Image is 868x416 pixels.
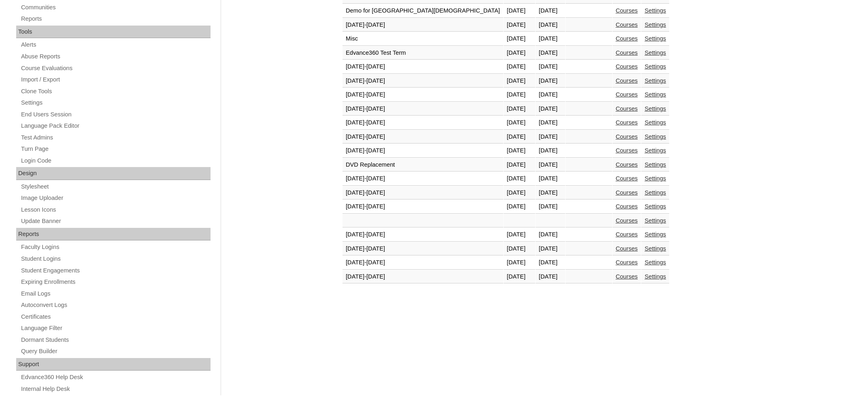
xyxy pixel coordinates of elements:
[343,228,503,242] td: [DATE]-[DATE]
[645,35,666,42] a: Settings
[536,116,565,130] td: [DATE]
[504,200,535,214] td: [DATE]
[645,273,666,280] a: Settings
[20,121,211,131] a: Language Pack Editor
[645,63,666,70] a: Settings
[616,7,638,14] a: Courses
[616,133,638,140] a: Courses
[343,116,503,130] td: [DATE]-[DATE]
[616,91,638,98] a: Courses
[616,49,638,56] a: Courses
[616,273,638,280] a: Courses
[20,14,211,24] a: Reports
[20,266,211,276] a: Student Engagements
[20,335,211,345] a: Dormant Students
[20,40,211,50] a: Alerts
[20,372,211,382] a: Edvance360 Help Desk
[504,46,535,60] td: [DATE]
[504,116,535,130] td: [DATE]
[536,200,565,214] td: [DATE]
[645,21,666,28] a: Settings
[616,77,638,84] a: Courses
[536,32,565,46] td: [DATE]
[20,205,211,215] a: Lesson Icons
[16,358,211,371] div: Support
[20,384,211,394] a: Internal Help Desk
[343,46,503,60] td: Edvance360 Test Term
[616,175,638,182] a: Courses
[536,60,565,74] td: [DATE]
[20,254,211,264] a: Student Logins
[645,189,666,196] a: Settings
[343,60,503,74] td: [DATE]-[DATE]
[20,86,211,96] a: Clone Tools
[20,300,211,310] a: Autoconvert Logs
[616,245,638,252] a: Courses
[645,49,666,56] a: Settings
[645,91,666,98] a: Settings
[504,18,535,32] td: [DATE]
[536,46,565,60] td: [DATE]
[20,2,211,13] a: Communities
[343,270,503,284] td: [DATE]-[DATE]
[20,144,211,154] a: Turn Page
[616,35,638,42] a: Courses
[20,182,211,192] a: Stylesheet
[645,147,666,154] a: Settings
[20,193,211,203] a: Image Uploader
[616,119,638,126] a: Courses
[645,133,666,140] a: Settings
[536,74,565,88] td: [DATE]
[536,144,565,158] td: [DATE]
[343,88,503,102] td: [DATE]-[DATE]
[20,277,211,287] a: Expiring Enrollments
[504,88,535,102] td: [DATE]
[645,259,666,266] a: Settings
[20,242,211,252] a: Faculty Logins
[645,119,666,126] a: Settings
[616,161,638,168] a: Courses
[343,102,503,116] td: [DATE]-[DATE]
[504,270,535,284] td: [DATE]
[645,7,666,14] a: Settings
[343,158,503,172] td: DVD Replacement
[616,203,638,210] a: Courses
[343,200,503,214] td: [DATE]-[DATE]
[20,216,211,226] a: Update Banner
[504,74,535,88] td: [DATE]
[536,256,565,270] td: [DATE]
[645,245,666,252] a: Settings
[20,133,211,143] a: Test Admins
[616,63,638,70] a: Courses
[536,242,565,256] td: [DATE]
[645,203,666,210] a: Settings
[536,4,565,18] td: [DATE]
[20,346,211,356] a: Query Builder
[343,144,503,158] td: [DATE]-[DATE]
[504,102,535,116] td: [DATE]
[616,21,638,28] a: Courses
[616,105,638,112] a: Courses
[645,175,666,182] a: Settings
[536,270,565,284] td: [DATE]
[343,256,503,270] td: [DATE]-[DATE]
[536,18,565,32] td: [DATE]
[645,105,666,112] a: Settings
[16,228,211,241] div: Reports
[536,88,565,102] td: [DATE]
[20,98,211,108] a: Settings
[343,186,503,200] td: [DATE]-[DATE]
[645,161,666,168] a: Settings
[16,167,211,180] div: Design
[645,231,666,238] a: Settings
[504,130,535,144] td: [DATE]
[504,242,535,256] td: [DATE]
[616,259,638,266] a: Courses
[343,172,503,186] td: [DATE]-[DATE]
[504,144,535,158] td: [DATE]
[504,228,535,242] td: [DATE]
[20,312,211,322] a: Certificates
[504,256,535,270] td: [DATE]
[536,102,565,116] td: [DATE]
[616,231,638,238] a: Courses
